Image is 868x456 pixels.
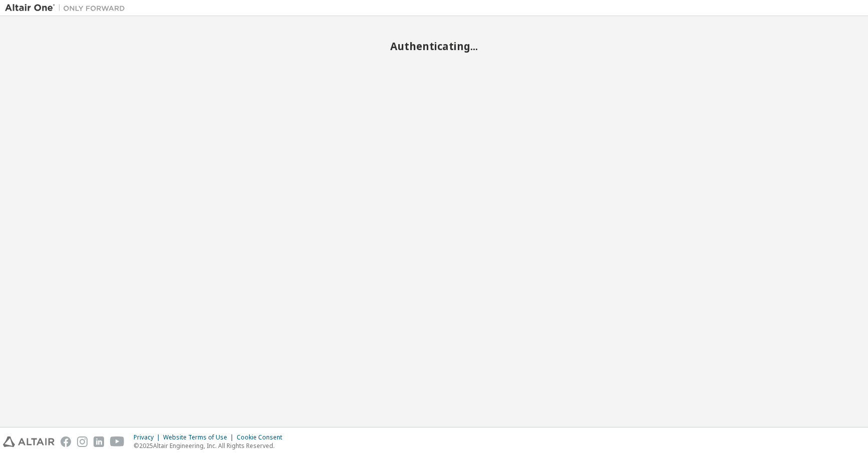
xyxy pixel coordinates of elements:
img: youtube.svg [110,436,125,447]
div: Privacy [134,433,163,441]
h2: Authenticating... [5,40,863,53]
img: Altair One [5,3,130,13]
img: linkedin.svg [94,436,104,447]
div: Website Terms of Use [163,433,237,441]
img: altair_logo.svg [3,436,55,447]
p: © 2025 Altair Engineering, Inc. All Rights Reserved. [134,441,288,450]
img: instagram.svg [77,436,88,447]
img: facebook.svg [61,436,71,447]
div: Cookie Consent [237,433,288,441]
